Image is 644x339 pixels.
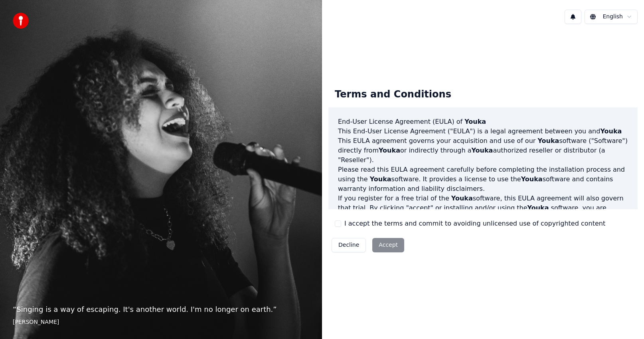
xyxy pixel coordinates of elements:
[328,82,458,107] div: Terms and Conditions
[527,204,549,212] span: Youka
[338,117,628,127] h3: End-User License Agreement (EULA) of
[600,127,622,135] span: Youka
[451,194,473,202] span: Youka
[338,194,628,232] p: If you register for a free trial of the software, this EULA agreement will also govern that trial...
[13,304,309,315] p: “ Singing is a way of escaping. It's another world. I'm no longer on earth. ”
[13,318,309,326] footer: [PERSON_NAME]
[338,127,628,136] p: This End-User License Agreement ("EULA") is a legal agreement between you and
[464,118,486,125] span: Youka
[370,175,391,183] span: Youka
[471,147,493,154] span: Youka
[537,137,559,145] span: Youka
[379,147,400,154] span: Youka
[338,165,628,194] p: Please read this EULA agreement carefully before completing the installation process and using th...
[338,136,628,165] p: This EULA agreement governs your acquisition and use of our software ("Software") directly from o...
[344,219,605,228] label: I accept the terms and commit to avoiding unlicensed use of copyrighted content
[332,238,366,252] button: Decline
[13,13,29,29] img: youka
[521,175,543,183] span: Youka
